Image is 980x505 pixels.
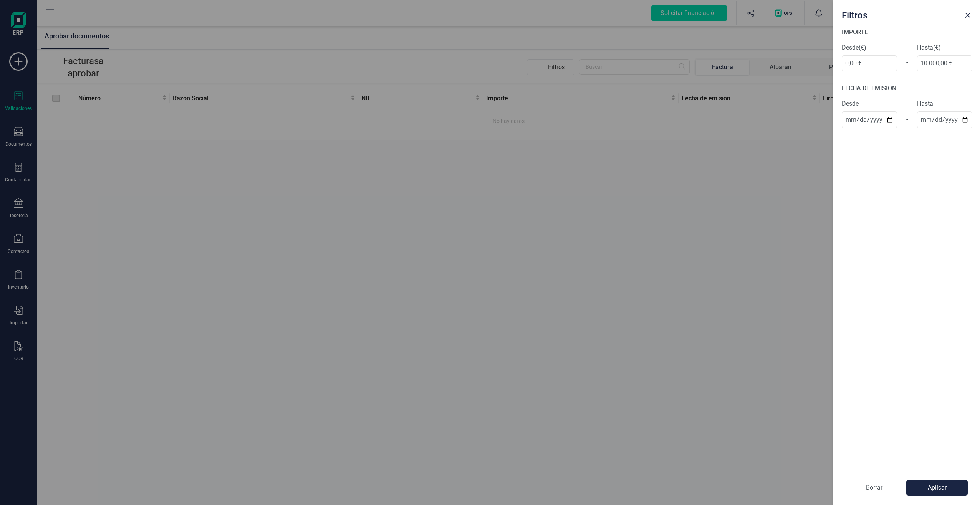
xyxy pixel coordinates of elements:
span: IMPORTE [842,28,868,36]
button: Close [962,9,974,22]
span: FECHA DE EMISIÓN [842,85,896,92]
label: Desde [842,99,897,108]
div: - [897,110,917,128]
label: Hasta (€) [917,43,972,52]
button: Aplicar [906,480,968,496]
div: - [897,53,917,71]
div: Filtros [839,6,962,22]
label: Desde (€) [842,43,897,52]
label: Hasta [917,99,972,108]
p: Borrar [842,483,906,492]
